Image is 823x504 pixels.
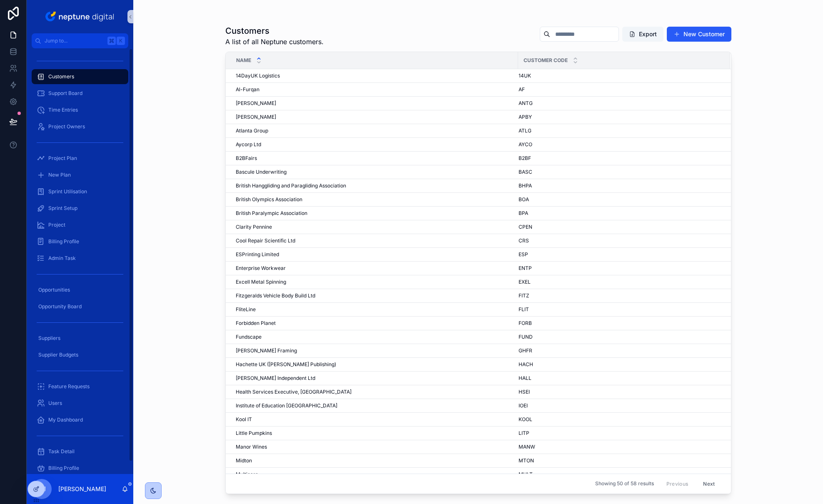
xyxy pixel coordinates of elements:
a: ENTP [519,265,720,272]
a: FITZ [519,292,720,299]
span: Showing 50 of 58 results [595,481,654,487]
span: Support Board [48,90,82,97]
a: Support Board [32,86,128,101]
span: Health Services Executive, [GEOGRAPHIC_DATA] [236,389,352,395]
span: [PERSON_NAME] [236,114,276,120]
a: B2BFairs [236,155,513,162]
span: CRS [519,237,529,244]
a: ATLG [519,127,720,134]
span: APBY [519,114,532,120]
a: Little Pumpkins [236,430,513,437]
span: EXEL [519,279,531,285]
a: [PERSON_NAME] Framing [236,347,513,354]
span: MULT [519,471,533,478]
a: Al-Furqan [236,86,513,93]
span: MANW [519,444,535,450]
span: [PERSON_NAME] Independent Ltd [236,375,315,382]
span: New Plan [48,172,71,178]
a: Opportunities [32,282,128,297]
span: Excell Metal Spinning [236,279,286,285]
span: Institute of Education [GEOGRAPHIC_DATA] [236,402,337,409]
a: Admin Task [32,251,128,266]
span: GHFR [519,347,532,354]
button: Export [622,27,663,42]
span: CPEN [519,224,532,230]
a: Forbidden Planet [236,320,513,327]
span: ATLG [519,127,531,134]
span: Time Entries [48,107,78,113]
a: HSEI [519,389,720,395]
span: Fundscape [236,334,262,340]
span: My Dashboard [48,417,83,423]
span: FITZ [519,292,529,299]
span: Little Pumpkins [236,430,272,437]
a: KOOL [519,416,720,423]
a: EXEL [519,279,720,285]
a: New Plan [32,167,128,182]
a: ANTG [519,100,720,107]
a: CRS [519,237,720,244]
a: Supplier Budgets [32,347,128,362]
span: Enterprise Workwear [236,265,286,272]
span: British Hanggliding and Paragliding Association [236,182,346,189]
a: British Olympics Association [236,196,513,203]
span: MTON [519,457,534,464]
a: Feature Requests [32,379,128,394]
span: Project [48,222,65,228]
span: Name [236,57,251,64]
a: ESP [519,251,720,258]
span: Opportunity Board [38,303,82,310]
span: AYCO [519,141,532,148]
a: GHFR [519,347,720,354]
a: FUND [519,334,720,340]
span: Customer Code [524,57,568,64]
span: [PERSON_NAME] [236,100,276,107]
a: ESPrinting Limited [236,251,513,258]
span: ESP [519,251,528,258]
span: IOEI [519,402,528,409]
a: IOEI [519,402,720,409]
a: Bascule Underwriting [236,169,513,175]
span: FUND [519,334,533,340]
span: Users [48,400,62,407]
span: LITP [519,430,529,437]
a: Suppliers [32,331,128,346]
span: Cool Repair Scientific Ltd [236,237,295,244]
a: Midton [236,457,513,464]
a: Sprint Setup [32,201,128,216]
span: AF [519,86,525,93]
span: Admin Task [48,255,76,262]
div: scrollable content [27,48,133,474]
a: 14DayUK Logistics [236,72,513,79]
p: [PERSON_NAME] [58,485,106,493]
span: BASC [519,169,532,175]
a: Task Detail [32,444,128,459]
a: Project [32,217,128,232]
a: CPEN [519,224,720,230]
span: Fitzgeralds Vehicle Body Build Ltd [236,292,315,299]
a: MTON [519,457,720,464]
span: British Olympics Association [236,196,302,203]
button: Next [697,477,721,490]
a: Kool IT [236,416,513,423]
a: Fitzgeralds Vehicle Body Build Ltd [236,292,513,299]
a: FORB [519,320,720,327]
span: FliteLine [236,306,256,313]
a: Health Services Executive, [GEOGRAPHIC_DATA] [236,389,513,395]
a: Billing Profile [32,234,128,249]
span: HALL [519,375,531,382]
a: BOA [519,196,720,203]
a: New Customer [667,27,731,42]
span: Multicare [236,471,258,478]
span: BOA [519,196,529,203]
span: HSEI [519,389,530,395]
a: Billing Profile [32,461,128,476]
span: Atlanta Group [236,127,268,134]
a: APBY [519,114,720,120]
span: British Paralympic Association [236,210,307,217]
button: Jump to...K [32,33,128,48]
span: BHPA [519,182,532,189]
a: Hachette UK ([PERSON_NAME] Publishing) [236,361,513,368]
span: Billing Profile [48,465,79,472]
span: 14DayUK Logistics [236,72,280,79]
